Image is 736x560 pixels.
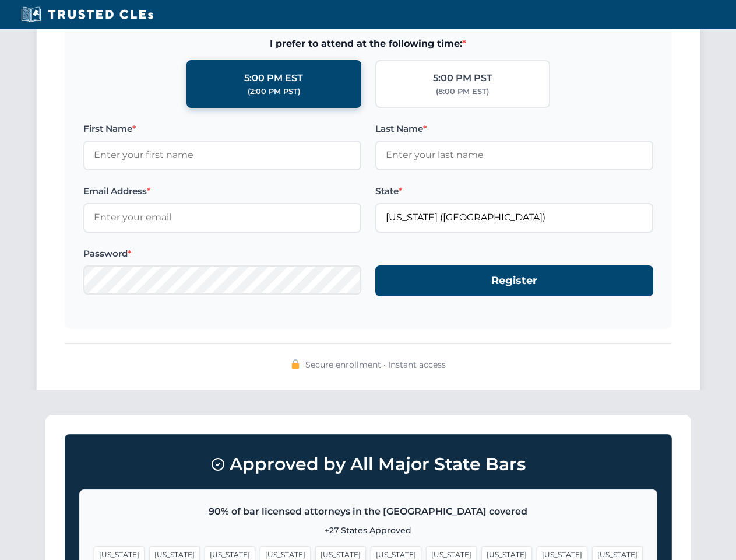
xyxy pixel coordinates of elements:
[375,203,653,232] input: Florida (FL)
[83,122,361,136] label: First Name
[436,86,489,97] div: (8:00 PM EST)
[248,86,300,97] div: (2:00 PM PST)
[94,524,643,537] p: +27 States Approved
[433,71,492,86] div: 5:00 PM PST
[17,6,157,23] img: Trusted CLEs
[94,504,643,519] p: 90% of bar licensed attorneys in the [GEOGRAPHIC_DATA] covered
[83,247,361,261] label: Password
[375,184,653,198] label: State
[375,265,653,296] button: Register
[83,36,653,51] span: I prefer to attend at the following time:
[83,203,361,232] input: Enter your email
[79,449,657,480] h3: Approved by All Major State Bars
[83,141,361,170] input: Enter your first name
[244,71,303,86] div: 5:00 PM EST
[305,358,446,371] span: Secure enrollment • Instant access
[375,141,653,170] input: Enter your last name
[291,359,300,369] img: 🔒
[375,122,653,136] label: Last Name
[83,184,361,198] label: Email Address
